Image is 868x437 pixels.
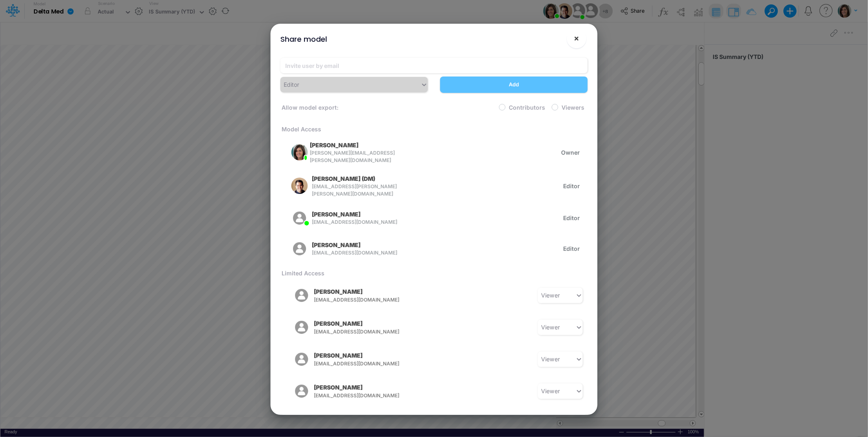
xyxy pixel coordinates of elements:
div: Viewer [541,291,560,300]
span: Limited Access [280,270,324,277]
div: Viewer [541,355,560,363]
span: [EMAIL_ADDRESS][PERSON_NAME][PERSON_NAME][DOMAIN_NAME] [312,183,402,198]
p: [PERSON_NAME] [312,210,360,218]
button: rounded user avatar[PERSON_NAME][EMAIL_ADDRESS][DOMAIN_NAME] [284,285,407,306]
span: Editor [563,182,580,190]
img: rounded user avatar [291,241,308,257]
img: rounded user avatar [291,210,308,226]
img: rounded user avatar [291,178,308,194]
span: [EMAIL_ADDRESS][DOMAIN_NAME] [312,249,397,257]
p: [PERSON_NAME] [310,141,358,149]
label: Contributors [509,103,545,112]
p: [PERSON_NAME] [314,319,362,328]
p: [PERSON_NAME] [314,351,362,360]
span: Owner [561,148,580,157]
img: rounded user avatar [293,383,310,399]
span: Editor [563,244,580,253]
img: rounded user avatar [293,319,310,336]
span: Model Access [280,126,321,133]
button: rounded user avatar[PERSON_NAME][EMAIL_ADDRESS][DOMAIN_NAME] [284,317,407,338]
span: [EMAIL_ADDRESS][DOMAIN_NAME] [314,296,442,304]
span: [EMAIL_ADDRESS][DOMAIN_NAME] [314,360,442,367]
p: [PERSON_NAME] (DM) [312,174,375,183]
label: Viewers [562,103,584,112]
span: × [574,33,579,43]
button: rounded user avatar[PERSON_NAME][EMAIL_ADDRESS][DOMAIN_NAME] [284,349,407,370]
p: [PERSON_NAME] [312,241,360,249]
button: Close [567,29,586,48]
span: [EMAIL_ADDRESS][DOMAIN_NAME] [314,392,442,399]
span: Editor [563,214,580,222]
button: rounded user avatar[PERSON_NAME][EMAIL_ADDRESS][DOMAIN_NAME] [284,381,407,402]
p: [PERSON_NAME] [314,287,362,296]
input: Invite user by email [280,58,588,73]
span: [PERSON_NAME][EMAIL_ADDRESS][PERSON_NAME][DOMAIN_NAME] [310,149,402,164]
div: Viewer [541,387,560,395]
div: Viewer [541,323,560,331]
p: [PERSON_NAME] [314,383,362,392]
label: Allow model export: [280,103,338,112]
img: rounded user avatar [291,144,308,160]
img: rounded user avatar [293,351,310,367]
span: [EMAIL_ADDRESS][DOMAIN_NAME] [312,218,397,226]
span: [EMAIL_ADDRESS][DOMAIN_NAME] [314,328,442,336]
div: Share model [280,34,327,45]
img: rounded user avatar [293,287,310,304]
